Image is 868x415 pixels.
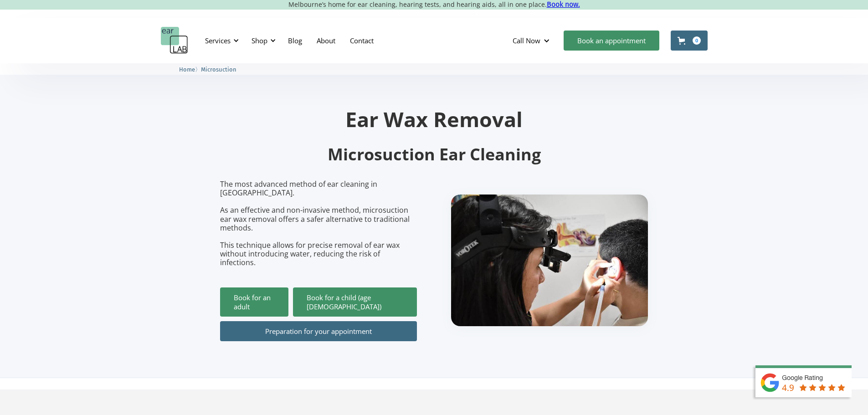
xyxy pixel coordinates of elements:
[309,27,343,54] a: About
[252,36,267,45] div: Shop
[220,287,288,317] a: Book for an adult
[281,27,309,54] a: Blog
[200,27,241,54] div: Services
[161,27,188,54] a: home
[201,66,236,73] span: Microsuction
[343,27,381,54] a: Contact
[505,27,559,54] div: Call Now
[564,31,659,51] a: Book an appointment
[220,321,417,341] a: Preparation for your appointment
[179,65,201,74] li: 〉
[220,180,417,267] p: The most advanced method of ear cleaning in [GEOGRAPHIC_DATA]. As an effective and non-invasive m...
[220,144,648,165] h2: Microsuction Ear Cleaning
[671,31,708,51] a: Open cart
[179,66,195,73] span: Home
[205,36,231,45] div: Services
[451,195,648,326] img: boy getting ear checked.
[220,109,648,129] h1: Ear Wax Removal
[693,36,701,45] div: 0
[513,36,540,45] div: Call Now
[246,27,278,54] div: Shop
[293,287,417,317] a: Book for a child (age [DEMOGRAPHIC_DATA])
[179,65,195,73] a: Home
[201,65,236,73] a: Microsuction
